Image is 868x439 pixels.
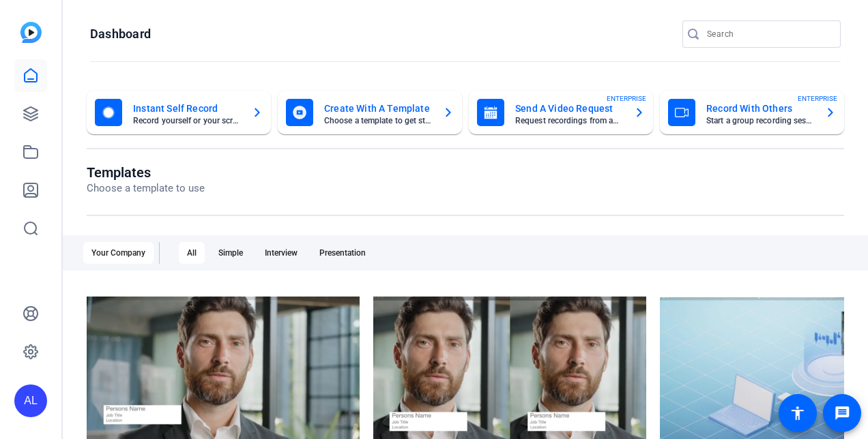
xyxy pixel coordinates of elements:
[311,242,374,264] div: Presentation
[20,22,42,43] img: blue-gradient.svg
[179,242,205,264] div: All
[210,242,251,264] div: Simple
[707,26,830,42] input: Search
[14,384,47,417] div: AL
[324,100,432,117] mat-card-title: Create With A Template
[706,117,814,125] mat-card-subtitle: Start a group recording session
[515,100,623,117] mat-card-title: Send A Video Request
[324,117,432,125] mat-card-subtitle: Choose a template to get started
[607,93,646,104] span: ENTERPRISE
[87,91,271,134] button: Instant Self RecordRecord yourself or your screen
[133,117,241,125] mat-card-subtitle: Record yourself or your screen
[257,242,306,264] div: Interview
[87,164,205,181] h1: Templates
[83,242,154,264] div: Your Company
[834,405,850,421] mat-icon: message
[706,100,814,117] mat-card-title: Record With Others
[798,93,837,104] span: ENTERPRISE
[278,91,462,134] button: Create With A TemplateChoose a template to get started
[469,91,653,134] button: Send A Video RequestRequest recordings from anyone, anywhereENTERPRISE
[87,181,205,196] p: Choose a template to use
[515,117,623,125] mat-card-subtitle: Request recordings from anyone, anywhere
[790,405,806,421] mat-icon: accessibility
[133,100,241,117] mat-card-title: Instant Self Record
[90,26,151,42] h1: Dashboard
[660,91,844,134] button: Record With OthersStart a group recording sessionENTERPRISE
